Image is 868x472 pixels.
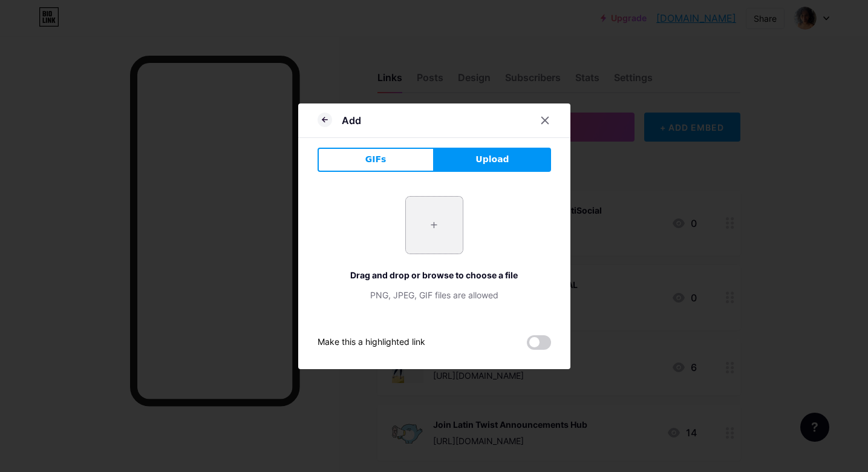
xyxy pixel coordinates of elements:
[475,153,509,166] span: Upload
[434,148,551,172] button: Upload
[365,153,387,166] span: GIFs
[342,113,361,128] div: Add
[318,269,551,281] div: Drag and drop or browse to choose a file
[318,289,551,301] div: PNG, JPEG, GIF files are allowed
[318,335,425,350] div: Make this a highlighted link
[318,148,434,172] button: GIFs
